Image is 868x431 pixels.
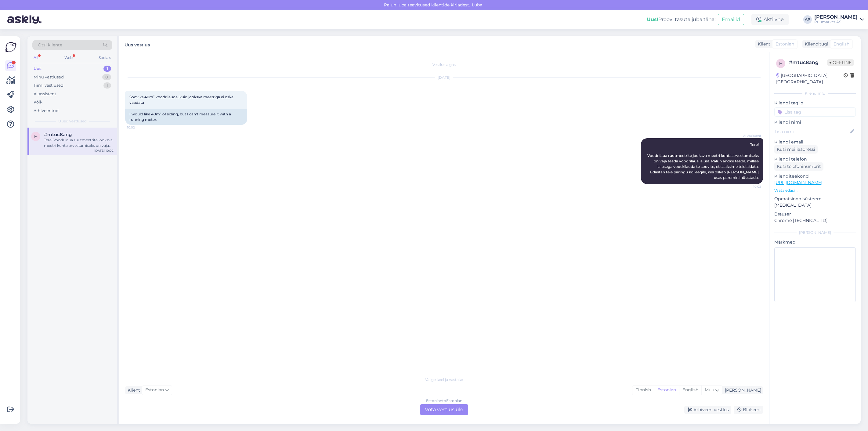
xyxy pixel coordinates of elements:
span: Offline [827,59,854,66]
p: Kliendi telefon [774,156,856,162]
label: Uus vestlus [125,40,150,48]
p: Kliendi nimi [774,119,856,125]
span: 10:02 [738,184,761,189]
div: 1 [103,66,111,72]
div: 1 [103,82,111,89]
div: [GEOGRAPHIC_DATA], [GEOGRAPHIC_DATA] [776,72,844,85]
div: I would like 40m² of siding, but I can't measure it with a running meter. [125,109,247,125]
div: Socials [97,54,112,62]
div: Kliendi info [774,91,856,96]
div: Uus [34,66,42,72]
div: # mtuc8ang [789,59,827,66]
div: Arhiveeritud [34,108,59,114]
button: Emailid [718,14,744,25]
span: Otsi kliente [38,42,62,48]
p: Märkmed [774,239,856,245]
span: English [834,41,849,47]
span: m [779,61,783,66]
p: Klienditeekond [774,173,856,179]
div: Minu vestlused [34,74,64,80]
span: AI Assistent [738,133,761,138]
div: Küsi telefoninumbrit [774,162,823,171]
span: Estonian [145,387,164,393]
span: Muu [705,387,714,393]
div: Puumarket AS [814,20,858,24]
div: [PERSON_NAME] [722,387,761,393]
div: [DATE] [125,75,763,80]
p: Brauser [774,211,856,217]
div: Klient [125,387,140,393]
span: Sooviks 40m² voodrilauda, kuid jooksva meetriga ei oska vaadata [129,95,234,105]
div: Klienditugi [802,41,828,47]
span: m [34,134,38,139]
p: Chrome [TECHNICAL_ID] [774,217,856,224]
div: AI Assistent [34,91,56,97]
span: Uued vestlused [58,118,87,124]
div: All [32,54,39,62]
p: Vaata edasi ... [774,188,856,193]
div: Blokeeri [734,406,763,414]
p: [MEDICAL_DATA] [774,202,856,208]
p: Kliendi email [774,139,856,145]
p: Operatsioonisüsteem [774,196,856,202]
span: Tere! Voodrilaua ruutmeetrite jooksva meetri kohta arvestamiseks on vaja teada voodrilaua laiust.... [647,142,760,180]
div: Vestlus algas [125,62,763,67]
div: Estonian [654,386,679,395]
div: [PERSON_NAME] [814,15,858,20]
input: Lisa tag [774,107,856,117]
b: Uus! [647,16,658,22]
div: English [679,386,701,395]
div: Tere! Voodrilaua ruutmeetrite jooksva meetri kohta arvestamiseks on vaja teada voodrilaua laiust.... [44,137,114,148]
span: #mtuc8ang [44,132,72,137]
p: Kliendi tag'id [774,100,856,106]
div: Finnish [632,386,654,395]
div: Kõik [34,99,42,105]
div: Web [63,54,74,62]
div: AP [803,15,812,24]
div: Arhiveeri vestlus [684,406,731,414]
div: Valige keel ja vastake [125,377,763,382]
div: [PERSON_NAME] [774,230,856,235]
div: Tiimi vestlused [34,82,63,89]
div: Proovi tasuta juba täna: [647,16,715,23]
a: [URL][DOMAIN_NAME] [774,180,822,185]
span: Estonian [776,41,794,47]
img: Askly Logo [5,41,16,53]
a: [PERSON_NAME]Puumarket AS [814,15,864,24]
span: Luba [470,2,484,8]
div: Klient [755,41,770,47]
input: Lisa nimi [775,128,849,135]
div: Võta vestlus üle [420,404,468,415]
span: 10:02 [127,125,150,130]
div: 0 [102,74,111,80]
div: Küsi meiliaadressi [774,145,818,154]
div: [DATE] 10:02 [94,148,114,153]
div: Aktiivne [751,14,789,25]
div: Estonian to Estonian [426,398,462,404]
